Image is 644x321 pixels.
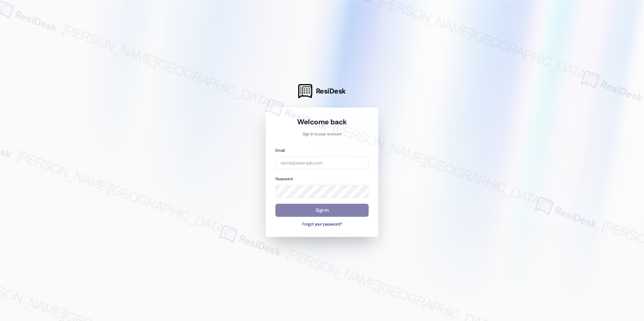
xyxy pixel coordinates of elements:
[275,221,369,228] button: Forgot your password?
[275,204,369,217] button: Sign In
[316,86,346,96] span: ResiDesk
[275,156,369,170] input: name@example.com
[275,131,369,137] p: Sign in to your account
[275,148,285,153] label: Email
[298,84,312,98] img: ResiDesk Logo
[275,176,292,182] label: Password
[275,117,369,127] h1: Welcome back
